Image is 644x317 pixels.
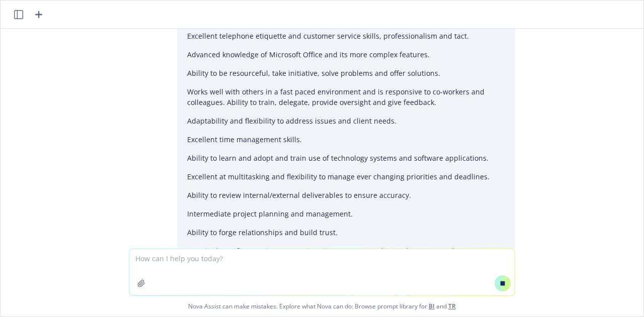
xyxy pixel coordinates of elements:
p: Adaptability and flexibility to address issues and client needs. [187,116,505,126]
span: Nova Assist can make mistakes. Explore what Nova can do: Browse prompt library for and [5,296,639,316]
p: Excellent at multitasking and flexibility to manage ever changing priorities and deadlines. [187,171,505,182]
p: Excellent telephone etiquette and customer service skills, professionalism and tact. [187,31,505,41]
p: Ability to be resourceful, take initiative, solve problems and offer solutions. [187,68,505,78]
p: Works well with others in a fast paced environment and is responsive to co-workers and colleagues... [187,86,505,108]
p: Ability to learn and adopt and train use of technology systems and software applications. [187,153,505,163]
a: TR [448,302,456,310]
p: Ability to forge relationships and build trust. [187,227,505,238]
a: BI [429,302,435,310]
p: Ability to review internal/external deliverables to ensure accuracy. [187,190,505,200]
p: Advanced knowledge of Microsoft Office and its more complex features. [187,49,505,60]
p: Excellent time management skills. [187,134,505,145]
p: Intermediate project planning and management. [187,208,505,219]
p: Required Certificates, Licenses, Registration: Property and Casualty Insurance license required. [187,246,505,267]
